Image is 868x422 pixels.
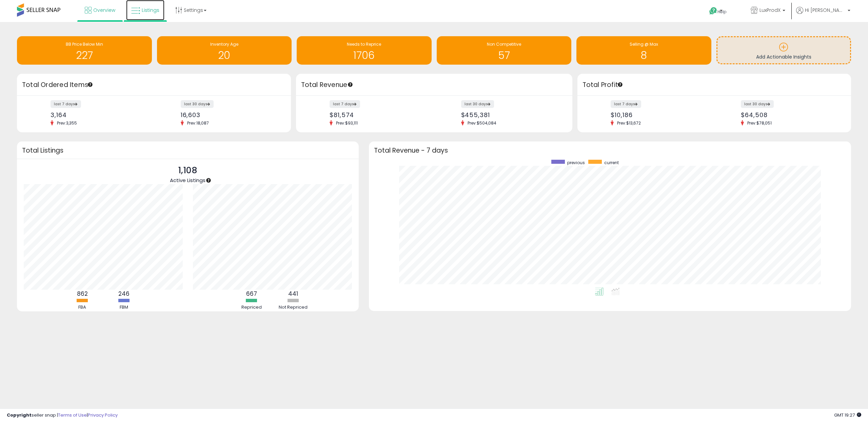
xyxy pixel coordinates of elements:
[630,41,658,47] span: Selling @ Max
[744,120,775,126] span: Prev: $78,051
[20,50,149,61] h1: 227
[604,160,619,165] span: current
[22,148,354,153] h3: Total Listings
[440,50,568,61] h1: 57
[374,148,846,153] h3: Total Revenue - 7 days
[51,100,81,108] label: last 7 days
[487,41,521,47] span: Non Competitive
[437,36,572,65] a: Non Competitive 57
[17,36,152,65] a: BB Price Below Min 227
[62,304,103,311] div: FBA
[583,80,846,90] h3: Total Profit
[759,7,781,14] span: LuxProdX
[160,50,289,61] h1: 20
[104,304,144,311] div: FBM
[66,41,103,47] span: BB Price Below Min
[22,80,286,90] h3: Total Ordered Items
[157,36,292,65] a: Inventory Age 20
[93,7,115,14] span: Overview
[756,53,811,60] span: Add Actionable Insights
[617,82,623,88] div: Tooltip anchor
[567,160,585,165] span: previous
[184,120,212,126] span: Prev: 18,087
[142,7,159,14] span: Listings
[717,37,850,63] a: Add Actionable Insights
[77,290,88,298] b: 862
[231,304,272,311] div: Repriced
[709,7,717,15] i: Get Help
[611,100,641,108] label: last 7 days
[181,111,279,118] div: 16,603
[300,50,428,61] h1: 1706
[614,120,644,126] span: Prev: $13,672
[330,111,429,118] div: $81,574
[461,100,494,108] label: last 30 days
[576,36,711,65] a: Selling @ Max 8
[297,36,432,65] a: Needs to Reprice 1706
[796,7,850,22] a: Hi [PERSON_NAME]
[461,111,560,118] div: $455,381
[288,290,298,298] b: 441
[611,111,709,118] div: $10,186
[246,290,257,298] b: 667
[580,50,708,61] h1: 8
[170,164,205,177] p: 1,108
[741,111,839,118] div: $64,508
[210,41,238,47] span: Inventory Age
[464,120,500,126] span: Prev: $504,084
[170,177,205,184] span: Active Listings
[330,100,360,108] label: last 7 days
[205,177,212,183] div: Tooltip anchor
[347,41,381,47] span: Needs to Reprice
[301,80,567,90] h3: Total Revenue
[118,290,130,298] b: 246
[704,2,740,22] a: Help
[805,7,846,14] span: Hi [PERSON_NAME]
[181,100,214,108] label: last 30 days
[347,82,353,88] div: Tooltip anchor
[87,82,93,88] div: Tooltip anchor
[51,111,149,118] div: 3,164
[717,9,727,15] span: Help
[333,120,361,126] span: Prev: $93,111
[54,120,80,126] span: Prev: 3,355
[741,100,774,108] label: last 30 days
[273,304,314,311] div: Not Repriced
